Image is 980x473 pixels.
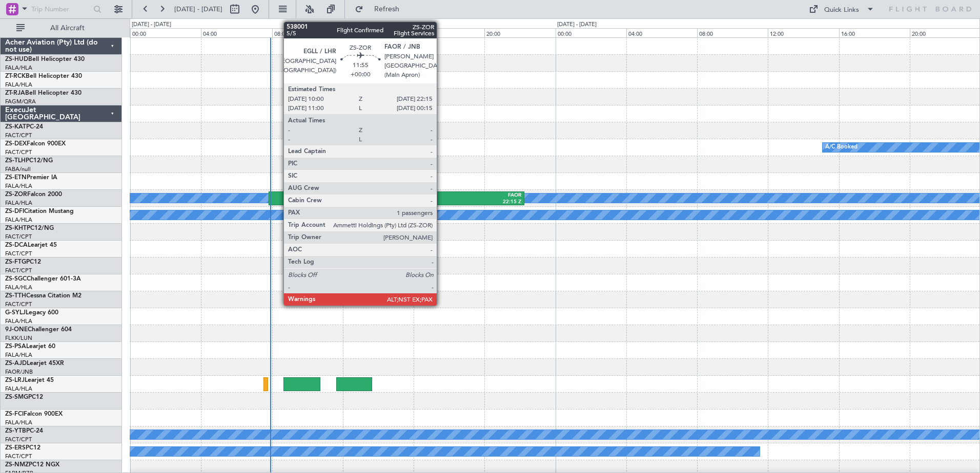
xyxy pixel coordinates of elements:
[5,453,32,460] a: FACT/CPT
[5,56,85,62] a: ZS-HUDBell Helicopter 430
[5,141,27,147] span: ZS-DEX
[5,208,74,214] a: ZS-DFICitation Mustang
[5,182,32,190] a: FALA/HLA
[5,428,26,434] span: ZS-YTB
[825,140,857,155] div: A/C Booked
[5,419,32,426] a: FALA/HLA
[5,73,82,79] a: ZT-RCKBell Helicopter 430
[132,20,171,29] div: [DATE] - [DATE]
[5,175,57,181] a: ZS-ETNPremier IA
[310,192,416,199] div: EGLL
[5,360,27,367] span: ZS-AJD
[5,191,62,198] a: ZS-ZORFalcon 2000
[272,28,343,37] div: 08:00
[5,56,28,62] span: ZS-HUD
[5,310,26,316] span: G-SYLJ
[5,132,32,139] a: FACT/CPT
[5,293,81,299] a: ZS-TTHCessna Citation M2
[174,5,222,14] span: [DATE] - [DATE]
[697,28,768,37] div: 08:00
[768,28,839,37] div: 12:00
[5,81,32,89] a: FALA/HLA
[5,158,53,164] a: ZS-TLHPC12/NG
[5,462,59,468] a: ZS-NMZPC12 NGX
[5,90,81,96] a: ZT-RJABell Helicopter 430
[310,199,416,206] div: 10:00 Z
[5,250,32,257] a: FACT/CPT
[557,20,597,29] div: [DATE] - [DATE]
[27,25,108,32] span: All Aircraft
[414,28,484,37] div: 16:00
[5,394,28,400] span: ZS-SMG
[5,267,32,274] a: FACT/CPT
[5,351,32,359] a: FALA/HLA
[5,377,54,383] a: ZS-LRJLearjet 45
[5,165,31,173] a: FABA/null
[5,141,66,147] a: ZS-DEXFalcon 900EX
[5,175,27,181] span: ZS-ETN
[556,28,626,37] div: 00:00
[5,242,57,248] a: ZS-DCALearjet 45
[5,310,58,316] a: G-SYLJLegacy 600
[5,445,26,451] span: ZS-ERS
[365,6,409,13] span: Refresh
[5,148,32,156] a: FACT/CPT
[5,233,32,241] a: FACT/CPT
[5,90,25,96] span: ZT-RJA
[416,199,521,206] div: 22:15 Z
[5,124,26,130] span: ZS-KAT
[5,334,32,342] a: FLKK/LUN
[5,64,32,72] a: FALA/HLA
[5,428,43,434] a: ZS-YTBPC-24
[5,276,81,282] a: ZS-SGCChallenger 601-3A
[5,276,27,282] span: ZS-SGC
[5,327,72,333] a: 9J-ONEChallenger 604
[5,98,36,105] a: FAGM/QRA
[5,411,24,417] span: ZS-FCI
[31,2,90,17] input: Trip Number
[5,317,32,325] a: FALA/HLA
[5,293,26,299] span: ZS-TTH
[5,394,43,400] a: ZS-SMGPC12
[626,28,697,37] div: 04:00
[5,259,41,265] a: ZS-FTGPC12
[5,343,55,350] a: ZS-PSALearjet 60
[5,208,24,214] span: ZS-DFI
[824,5,859,15] div: Quick Links
[5,411,63,417] a: ZS-FCIFalcon 900EX
[484,28,555,37] div: 20:00
[5,225,54,231] a: ZS-KHTPC12/NG
[11,20,111,36] button: All Aircraft
[5,360,64,367] a: ZS-AJDLearjet 45XR
[839,28,910,37] div: 16:00
[804,1,880,17] button: Quick Links
[5,73,26,79] span: ZT-RCK
[5,445,40,451] a: ZS-ERSPC12
[5,462,29,468] span: ZS-NMZ
[5,216,32,224] a: FALA/HLA
[5,191,27,198] span: ZS-ZOR
[5,284,32,291] a: FALA/HLA
[5,327,28,333] span: 9J-ONE
[416,192,521,199] div: FAOR
[5,124,43,130] a: ZS-KATPC-24
[5,377,25,383] span: ZS-LRJ
[5,368,33,376] a: FAOR/JNB
[350,1,412,17] button: Refresh
[5,343,26,350] span: ZS-PSA
[5,242,28,248] span: ZS-DCA
[5,300,32,308] a: FACT/CPT
[5,385,32,393] a: FALA/HLA
[343,28,414,37] div: 12:00
[130,28,201,37] div: 00:00
[201,28,272,37] div: 04:00
[5,225,27,231] span: ZS-KHT
[5,158,26,164] span: ZS-TLH
[5,199,32,207] a: FALA/HLA
[5,259,26,265] span: ZS-FTG
[5,436,32,443] a: FACT/CPT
